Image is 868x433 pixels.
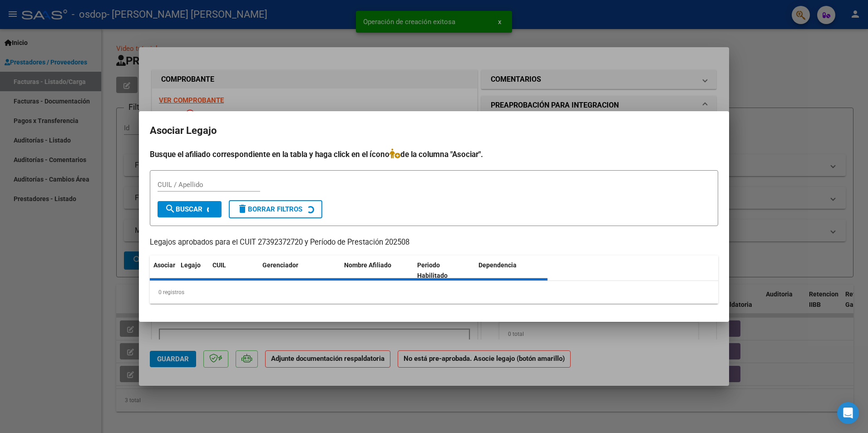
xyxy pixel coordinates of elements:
[229,200,322,218] button: Borrar Filtros
[837,402,859,424] div: Open Intercom Messenger
[262,261,298,269] span: Gerenciador
[158,201,222,217] button: Buscar
[150,281,718,304] div: 0 registros
[150,122,718,139] h2: Asociar Legajo
[237,203,248,214] mat-icon: delete
[150,237,718,248] p: Legajos aprobados para el CUIT 27392372720 y Período de Prestación 202508
[478,261,517,269] span: Dependencia
[177,256,209,285] datatable-header-cell: Legajo
[475,256,548,285] datatable-header-cell: Dependencia
[237,205,302,213] span: Borrar Filtros
[212,261,226,269] span: CUIL
[165,205,202,213] span: Buscar
[153,261,175,269] span: Asociar
[150,148,718,160] h4: Busque el afiliado correspondiente en la tabla y haga click en el ícono de la columna "Asociar".
[165,203,176,214] mat-icon: search
[340,256,414,285] datatable-header-cell: Nombre Afiliado
[150,256,177,285] datatable-header-cell: Asociar
[209,256,259,285] datatable-header-cell: CUIL
[344,261,391,269] span: Nombre Afiliado
[417,261,448,279] span: Periodo Habilitado
[259,256,340,285] datatable-header-cell: Gerenciador
[181,261,201,269] span: Legajo
[414,256,475,285] datatable-header-cell: Periodo Habilitado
